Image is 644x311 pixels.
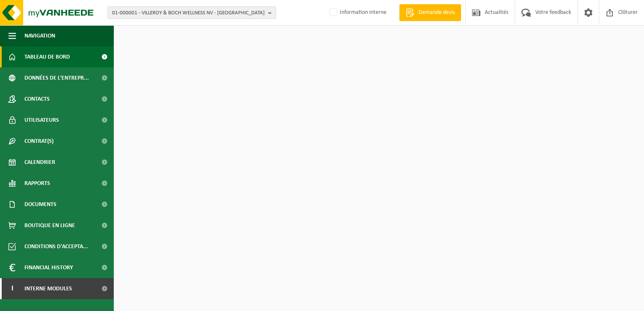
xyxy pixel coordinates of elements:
span: Demande devis [416,8,457,17]
span: Rapports [24,173,50,194]
a: Demande devis [399,4,461,21]
button: 01-000001 - VILLEROY & BOCH WELLNESS NV - [GEOGRAPHIC_DATA] [107,6,276,19]
span: Données de l'entrepr... [24,67,89,88]
span: Contrat(s) [24,131,54,152]
span: Documents [24,194,56,215]
span: Financial History [24,257,73,278]
span: Tableau de bord [24,46,70,67]
span: Navigation [24,25,55,46]
span: Utilisateurs [24,110,59,131]
span: Conditions d'accepta... [24,236,88,257]
span: 01-000001 - VILLEROY & BOCH WELLNESS NV - [GEOGRAPHIC_DATA] [112,7,265,19]
span: Contacts [24,88,50,110]
span: Boutique en ligne [24,215,75,236]
span: Interne modules [24,278,72,299]
span: I [8,278,16,299]
label: Information interne [328,6,386,19]
span: Calendrier [24,152,55,173]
